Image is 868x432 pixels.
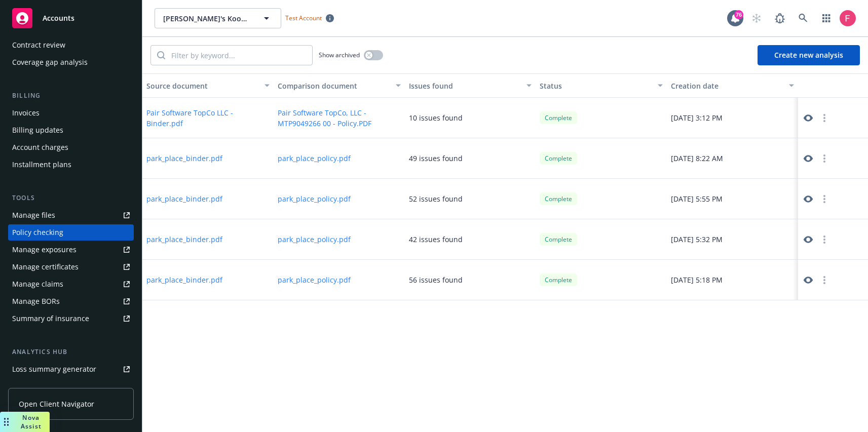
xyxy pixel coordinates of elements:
[758,45,860,65] button: Create new analysis
[8,276,134,292] a: Manage claims
[667,219,798,260] div: [DATE] 5:32 PM
[8,156,134,173] a: Installment plans
[667,179,798,219] div: [DATE] 5:55 PM
[146,107,270,129] button: Pair Software TopCo LLC - Binder.pdf
[278,107,401,129] button: Pair Software TopCo, LLC - MTP9049266 00 - Policy.PDF
[667,73,798,98] button: Creation date
[319,51,360,59] span: Show archived
[770,8,790,28] a: Report a Bug
[278,193,351,204] button: park_place_policy.pdf
[12,156,71,173] div: Installment plans
[12,224,63,241] div: Policy checking
[155,8,281,28] button: [PERSON_NAME]'s Kookies
[278,153,351,164] button: park_place_policy.pdf
[540,111,577,124] div: Complete
[12,310,89,327] div: Summary of insurance
[409,81,521,91] div: Issues found
[667,98,798,138] div: [DATE] 3:12 PM
[540,81,652,91] div: Status
[43,14,74,22] span: Accounts
[409,193,463,204] div: 52 issues found
[12,276,63,292] div: Manage claims
[536,73,667,98] button: Status
[21,413,42,430] span: Nova Assist
[409,153,463,164] div: 49 issues found
[746,8,767,28] a: Start snowing
[8,37,134,53] a: Contract review
[12,293,60,309] div: Manage BORs
[146,234,222,245] button: park_place_binder.pdf
[278,234,351,245] button: park_place_policy.pdf
[12,105,40,121] div: Invoices
[8,193,134,203] div: Tools
[12,207,55,223] div: Manage files
[8,293,134,309] a: Manage BORs
[12,361,96,377] div: Loss summary generator
[8,105,134,121] a: Invoices
[12,37,65,53] div: Contract review
[409,274,463,285] div: 56 issues found
[667,260,798,300] div: [DATE] 5:18 PM
[671,81,783,91] div: Creation date
[8,347,134,357] div: Analytics hub
[146,274,222,285] button: park_place_binder.pdf
[274,73,405,98] button: Comparison document
[12,259,79,275] div: Manage certificates
[146,81,258,91] div: Source document
[285,14,322,22] span: Test Account
[8,122,134,138] a: Billing updates
[278,274,351,285] button: park_place_policy.pdf
[8,54,134,70] a: Coverage gap analysis
[157,51,165,59] svg: Search
[540,273,577,286] div: Complete
[409,112,463,123] div: 10 issues found
[8,4,134,32] a: Accounts
[405,73,536,98] button: Issues found
[540,233,577,246] div: Complete
[540,152,577,165] div: Complete
[278,81,390,91] div: Comparison document
[146,193,222,204] button: park_place_binder.pdf
[8,259,134,275] a: Manage certificates
[8,361,134,377] a: Loss summary generator
[8,310,134,327] a: Summary of insurance
[8,91,134,101] div: Billing
[8,224,134,241] a: Policy checking
[12,139,68,155] div: Account charges
[8,207,134,223] a: Manage files
[163,13,251,24] span: [PERSON_NAME]'s Kookies
[540,192,577,205] div: Complete
[142,73,274,98] button: Source document
[816,8,837,28] a: Switch app
[409,234,463,245] div: 42 issues found
[734,10,743,19] div: 76
[793,8,813,28] a: Search
[840,10,856,26] img: photo
[8,139,134,155] a: Account charges
[12,54,88,70] div: Coverage gap analysis
[8,242,134,258] a: Manage exposures
[19,399,94,409] span: Open Client Navigator
[165,46,312,65] input: Filter by keyword...
[12,242,77,258] div: Manage exposures
[667,138,798,179] div: [DATE] 8:22 AM
[12,122,63,138] div: Billing updates
[281,13,338,23] span: Test Account
[146,153,222,164] button: park_place_binder.pdf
